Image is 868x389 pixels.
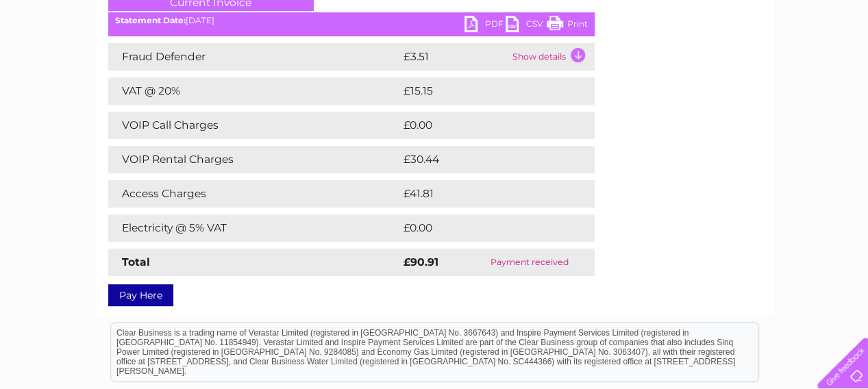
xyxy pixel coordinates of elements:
td: VAT @ 20% [108,77,400,105]
strong: £90.91 [404,255,438,268]
div: Clear Business is a trading name of Verastar Limited (registered in [GEOGRAPHIC_DATA] No. 3667643... [111,8,758,66]
a: Log out [823,58,855,68]
b: Statement Date: [115,15,186,25]
a: PDF [464,16,506,36]
a: Print [547,16,588,36]
a: CSV [506,16,547,36]
a: Telecoms [699,58,741,68]
td: VOIP Call Charges [108,112,400,139]
a: Water [627,58,653,68]
td: £0.00 [400,214,563,242]
td: £15.15 [400,77,564,105]
div: [DATE] [108,16,595,25]
img: logo.png [30,36,100,77]
strong: Total [122,255,150,268]
td: £0.00 [400,112,563,139]
a: 0333 014 3131 [610,7,704,24]
td: VOIP Rental Charges [108,146,400,173]
a: Energy [661,58,691,68]
td: £3.51 [400,43,509,71]
td: Fraud Defender [108,43,400,71]
a: Pay Here [108,284,173,306]
td: Show details [509,43,595,71]
td: Payment received [464,249,594,276]
td: Access Charges [108,180,400,208]
td: £41.81 [400,180,565,208]
td: Electricity @ 5% VAT [108,214,400,242]
a: Contact [777,58,810,68]
a: Blog [749,58,769,68]
td: £30.44 [400,146,568,173]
